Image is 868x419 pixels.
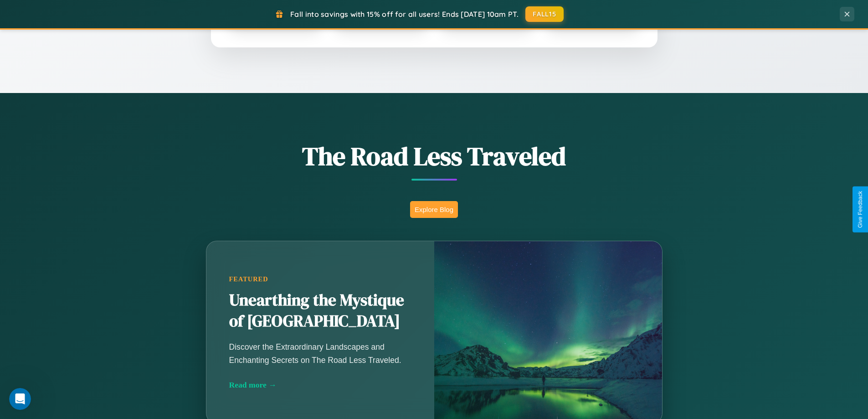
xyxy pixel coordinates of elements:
div: Give Feedback [857,191,863,228]
div: Read more → [229,380,411,390]
h2: Unearthing the Mystique of [GEOGRAPHIC_DATA] [229,290,411,332]
span: Fall into savings with 15% off for all users! Ends [DATE] 10am PT. [290,10,519,19]
p: Discover the Extraordinary Landscapes and Enchanting Secrets on The Road Less Traveled. [229,341,411,366]
h1: The Road Less Traveled [161,139,708,174]
div: Featured [229,275,411,283]
iframe: Intercom live chat [9,388,31,410]
button: Explore Blog [410,201,458,218]
button: FALL15 [525,6,564,22]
